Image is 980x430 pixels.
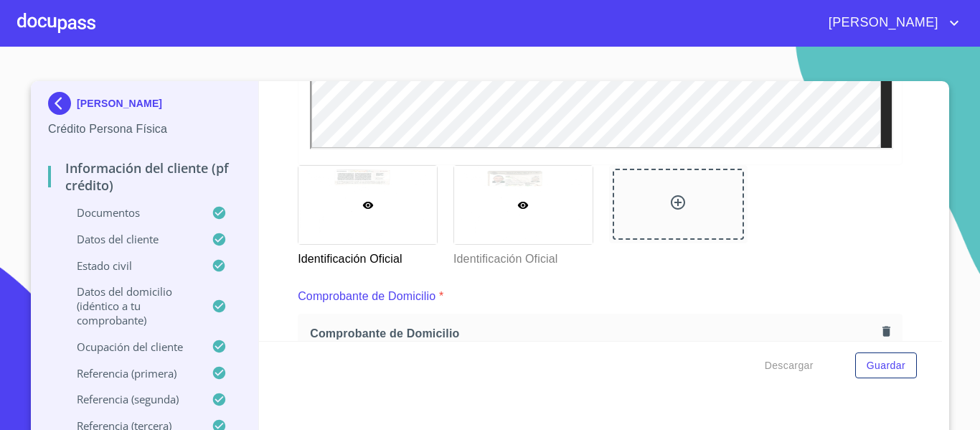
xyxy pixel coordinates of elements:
[48,340,212,354] p: Ocupación del Cliente
[818,11,963,34] button: account of current user
[759,352,819,379] button: Descargar
[48,366,212,380] p: Referencia (primera)
[48,258,212,273] p: Estado Civil
[77,98,162,109] p: [PERSON_NAME]
[298,288,435,305] p: Comprobante de Domicilio
[48,159,241,194] p: Información del cliente (PF crédito)
[298,245,436,268] p: Identificación Oficial
[48,232,212,246] p: Datos del cliente
[765,357,814,375] span: Descargar
[867,357,905,375] span: Guardar
[48,205,212,220] p: Documentos
[48,121,241,138] p: Crédito Persona Física
[48,92,77,115] img: Docupass spot blue
[855,352,917,379] button: Guardar
[48,284,212,327] p: Datos del domicilio (idéntico a tu comprobante)
[48,92,241,121] div: [PERSON_NAME]
[818,11,946,34] span: [PERSON_NAME]
[310,326,877,341] span: Comprobante de Domicilio
[453,245,592,268] p: Identificación Oficial
[48,392,212,406] p: Referencia (segunda)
